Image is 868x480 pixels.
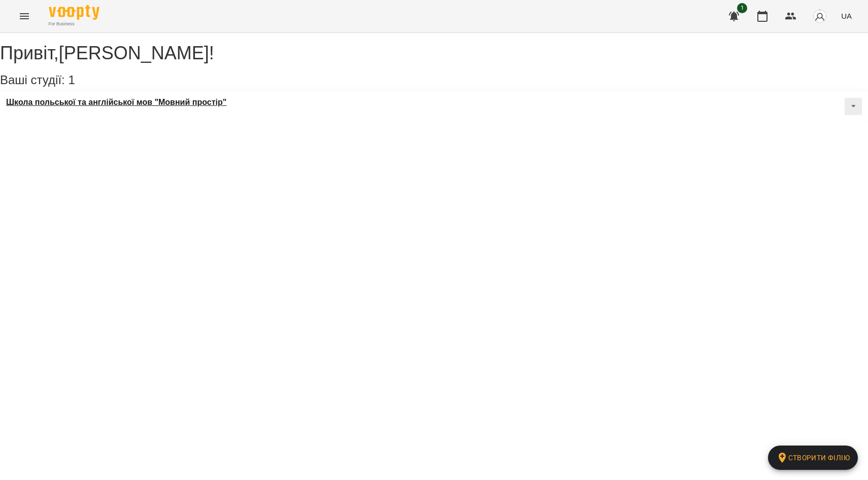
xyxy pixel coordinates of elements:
span: For Business [49,21,99,27]
span: UA [841,11,852,21]
button: UA [837,7,856,25]
img: avatar_s.png [813,9,827,23]
span: 1 [68,73,75,87]
img: Voopty Logo [49,5,99,20]
span: 1 [737,3,747,13]
a: Школа польської та англійської мов "Мовний простір" [6,98,226,107]
button: Menu [12,4,37,28]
